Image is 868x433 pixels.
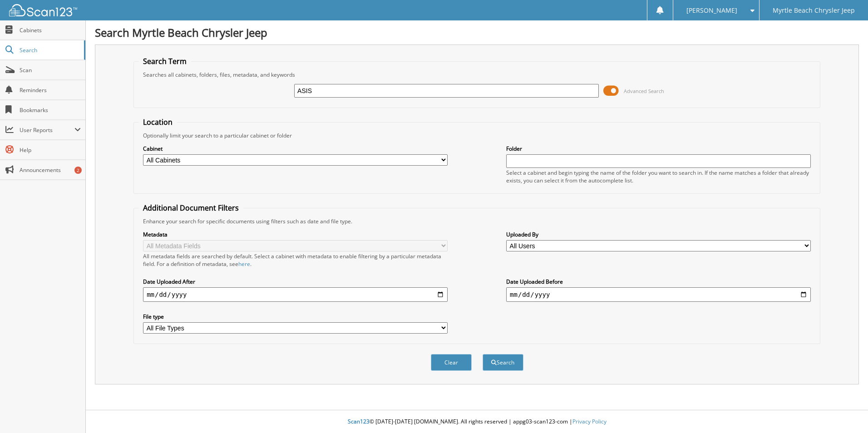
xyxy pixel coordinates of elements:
[20,146,81,154] span: Help
[20,106,81,114] span: Bookmarks
[238,260,250,268] a: here
[86,411,868,433] div: © [DATE]-[DATE] [DOMAIN_NAME]. All rights reserved | appg03-scan123-com |
[143,231,448,238] label: Metadata
[20,86,81,94] span: Reminders
[138,117,177,127] legend: Location
[143,278,448,285] label: Date Uploaded After
[143,145,448,153] label: Cabinet
[624,88,664,94] span: Advanced Search
[95,25,859,40] h1: Search Myrtle Beach Chrysler Jeep
[483,354,523,371] button: Search
[20,26,81,34] span: Cabinets
[138,56,191,66] legend: Search Term
[506,231,811,238] label: Uploaded By
[138,217,815,225] div: Enhance your search for specific documents using filters such as date and file type.
[506,278,811,285] label: Date Uploaded Before
[431,354,472,371] button: Clear
[9,4,77,16] img: scan123-logo-white.svg
[143,313,448,320] label: File type
[20,46,79,54] span: Search
[506,145,811,153] label: Folder
[823,389,868,433] iframe: Chat Widget
[138,71,815,79] div: Searches all cabinets, folders, files, metadata, and keywords
[20,166,81,174] span: Announcements
[143,287,448,302] input: start
[572,418,607,425] a: Privacy Policy
[506,287,811,302] input: end
[773,8,855,13] span: Myrtle Beach Chrysler Jeep
[138,132,815,139] div: Optionally limit your search to a particular cabinet or folder
[20,126,74,134] span: User Reports
[348,418,370,425] span: Scan123
[686,8,737,13] span: [PERSON_NAME]
[74,167,82,174] div: 2
[506,169,811,184] div: Select a cabinet and begin typing the name of the folder you want to search in. If the name match...
[138,203,243,213] legend: Additional Document Filters
[143,252,448,268] div: All metadata fields are searched by default. Select a cabinet with metadata to enable filtering b...
[20,66,81,74] span: Scan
